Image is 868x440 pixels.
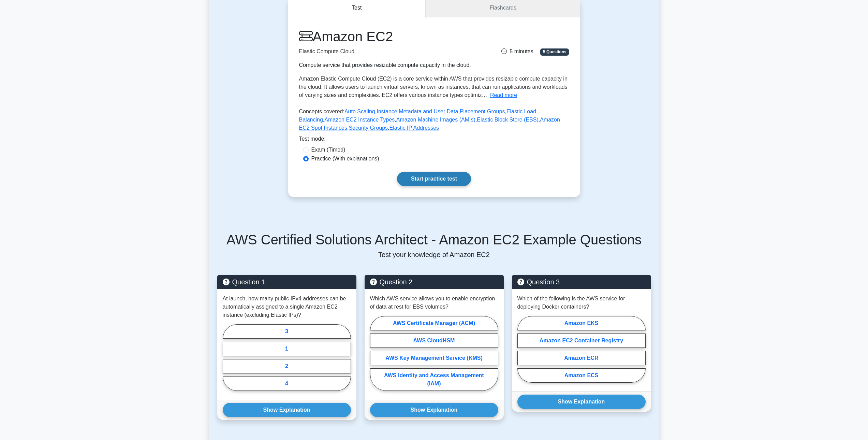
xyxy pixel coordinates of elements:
label: Amazon ECR [517,351,646,365]
label: 4 [223,377,351,391]
label: AWS CloudHSM [370,333,498,348]
a: Start practice test [397,172,471,186]
a: Placement Groups [460,109,505,114]
h5: Question 2 [370,278,498,286]
h1: Amazon EC2 [299,28,476,45]
h5: Question 3 [517,278,646,286]
div: Compute service that provides resizable compute capacity in the cloud. [299,61,476,69]
p: Concepts covered: , , , , , , , , , [299,108,569,135]
label: Amazon EC2 Container Registry [517,333,646,348]
a: Amazon Machine Images (AMIs) [396,117,475,123]
div: Test mode: [299,135,569,146]
label: Amazon EKS [517,316,646,330]
span: 5 minutes [501,48,533,54]
label: 1 [223,342,351,356]
label: AWS Identity and Access Management (IAM) [370,368,498,391]
button: Show Explanation [517,395,646,409]
a: Instance Metadata and User Data [377,109,458,114]
label: Exam (Timed) [311,146,345,154]
label: 3 [223,324,351,339]
a: Amazon EC2 Instance Types [324,117,395,123]
label: AWS Key Management Service (KMS) [370,351,498,365]
label: AWS Certificate Manager (ACM) [370,316,498,330]
h5: Question 1 [223,278,351,286]
a: Security Groups [349,125,388,131]
p: Elastic Compute Cloud [299,47,476,56]
label: Amazon ECS [517,368,646,383]
p: At launch, how many public IPv4 addresses can be automatically assigned to a single Amazon EC2 in... [223,295,351,319]
p: Which AWS service allows you to enable encryption of data at rest for EBS volumes? [370,295,498,311]
span: 5 Questions [540,48,569,55]
p: Test your knowledge of Amazon EC2 [217,251,651,259]
button: Show Explanation [223,403,351,417]
a: Elastic IP Addresses [389,125,439,131]
p: Which of the following is the AWS service for deploying Docker containers? [517,295,646,311]
a: Auto Scaling [344,109,375,114]
h5: AWS Certified Solutions Architect - Amazon EC2 Example Questions [217,231,651,248]
label: Practice (With explanations) [311,155,379,163]
label: 2 [223,359,351,373]
button: Read more [490,91,517,99]
span: Amazon Elastic Compute Cloud (EC2) is a core service within AWS that provides resizable compute c... [299,76,568,98]
a: Elastic Block Store (EBS) [477,117,539,123]
button: Show Explanation [370,403,498,417]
